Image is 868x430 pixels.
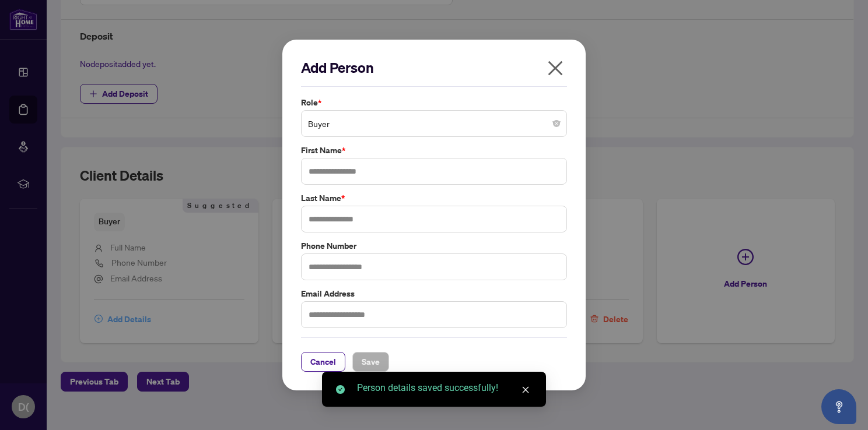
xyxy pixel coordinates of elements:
[357,381,532,395] div: Person details saved successfully!
[821,389,856,424] button: Open asap
[301,352,345,372] button: Cancel
[546,59,565,77] span: close
[301,287,567,300] label: Email Address
[553,120,560,127] span: close-circle
[301,239,567,252] label: Phone Number
[301,192,567,205] label: Last Name
[301,144,567,157] label: First Name
[301,58,567,77] h2: Add Person
[519,383,532,396] a: Close
[308,112,560,135] span: Buyer
[336,385,345,394] span: check-circle
[301,96,567,109] label: Role
[310,353,336,371] span: Cancel
[352,352,389,372] button: Save
[521,386,530,394] span: close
